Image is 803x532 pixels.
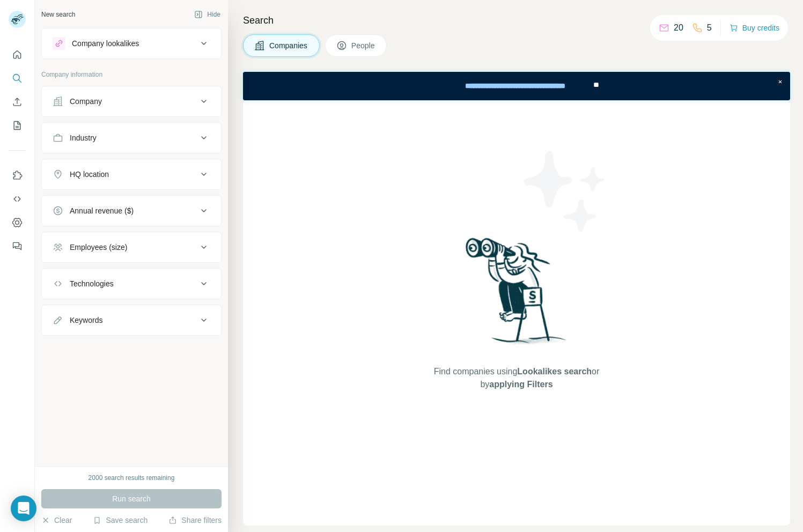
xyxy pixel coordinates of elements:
[9,166,26,185] button: Use Surfe on LinkedIn
[70,96,102,107] div: Company
[9,69,26,88] button: Search
[269,40,308,51] span: Companies
[9,92,26,112] button: Enrich CSV
[9,45,26,64] button: Quick start
[41,10,75,19] div: New search
[187,6,228,23] button: Hide
[9,237,26,256] button: Feedback
[41,515,72,526] button: Clear
[351,40,376,51] span: People
[9,213,26,232] button: Dashboard
[70,205,134,216] div: Annual revenue ($)
[243,13,790,28] h4: Search
[517,143,613,240] img: Surfe Illustration - Stars
[431,365,602,391] span: Find companies using or by
[70,132,97,143] div: Industry
[243,72,790,100] iframe: Banner
[489,380,552,389] span: applying Filters
[70,242,127,253] div: Employees (size)
[72,38,139,49] div: Company lookalikes
[168,515,222,526] button: Share filters
[42,234,221,260] button: Employees (size)
[70,278,114,289] div: Technologies
[89,473,175,483] div: 2000 search results remaining
[42,161,221,187] button: HQ location
[42,198,221,224] button: Annual revenue ($)
[42,31,221,56] button: Company lookalikes
[42,125,221,151] button: Industry
[42,307,221,333] button: Keywords
[674,21,683,34] p: 20
[42,88,221,114] button: Company
[42,271,221,297] button: Technologies
[707,21,712,34] p: 5
[517,367,592,376] span: Lookalikes search
[461,235,572,354] img: Surfe Illustration - Woman searching with binoculars
[9,189,26,209] button: Use Surfe API
[730,20,779,35] button: Buy credits
[9,116,26,135] button: My lists
[41,70,222,79] p: Company information
[11,496,36,521] div: Open Intercom Messenger
[93,515,148,526] button: Save search
[70,315,102,326] div: Keywords
[70,169,109,180] div: HQ location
